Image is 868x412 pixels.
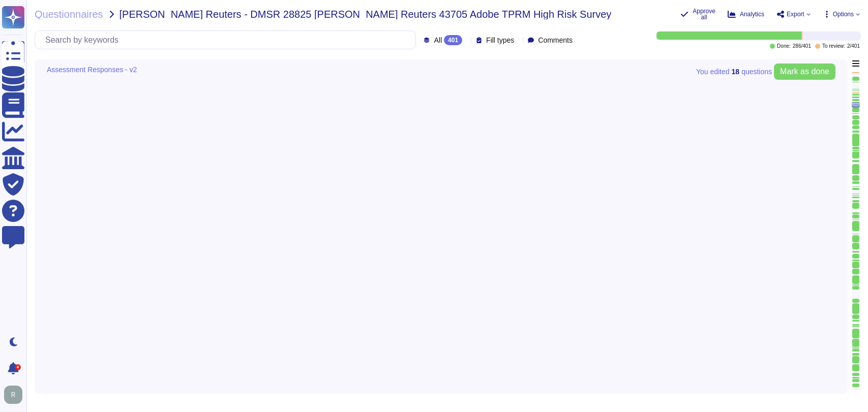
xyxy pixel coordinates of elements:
[696,68,772,75] span: You edited question s
[774,64,835,80] button: Mark as done
[4,386,22,404] img: user
[728,10,764,18] button: Analytics
[732,68,740,75] b: 18
[793,44,811,49] span: 286 / 401
[740,11,764,17] span: Analytics
[787,11,804,17] span: Export
[444,35,462,45] div: 401
[777,44,791,49] span: Done:
[693,8,715,20] span: Approve all
[833,11,854,17] span: Options
[40,31,415,49] input: Search by keywords
[538,37,573,44] span: Comments
[680,8,715,20] button: Approve all
[47,66,137,73] span: Assessment Responses - v2
[35,9,103,19] span: Questionnaires
[2,384,29,406] button: user
[119,9,612,19] span: [PERSON_NAME] Reuters - DMSR 28825 [PERSON_NAME] Reuters 43705 Adobe TPRM High Risk Survey
[847,44,860,49] span: 2 / 401
[822,44,845,49] span: To review:
[486,37,514,44] span: Fill types
[15,364,21,370] div: 4
[434,37,442,44] span: All
[780,68,829,76] span: Mark as done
